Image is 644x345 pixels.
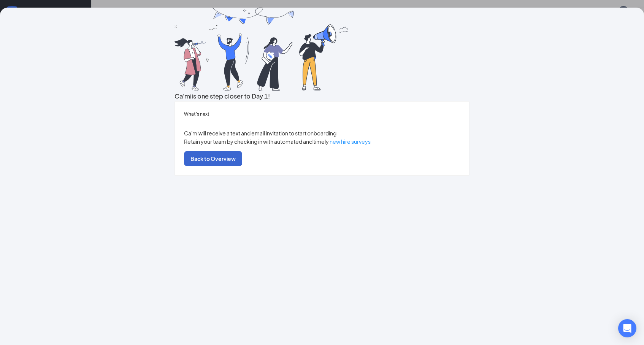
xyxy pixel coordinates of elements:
[618,319,636,337] div: Open Intercom Messenger
[330,138,371,145] a: new hire surveys
[184,111,460,118] h5: What’s next
[184,151,242,166] button: Back to Overview
[174,91,470,101] h3: Ca'mi is one step closer to Day 1!
[184,137,460,146] p: Retain your team by checking in with automated and timely
[174,8,349,91] img: you are all set
[184,129,460,137] p: Ca'mi will receive a text and email invitation to start onboarding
